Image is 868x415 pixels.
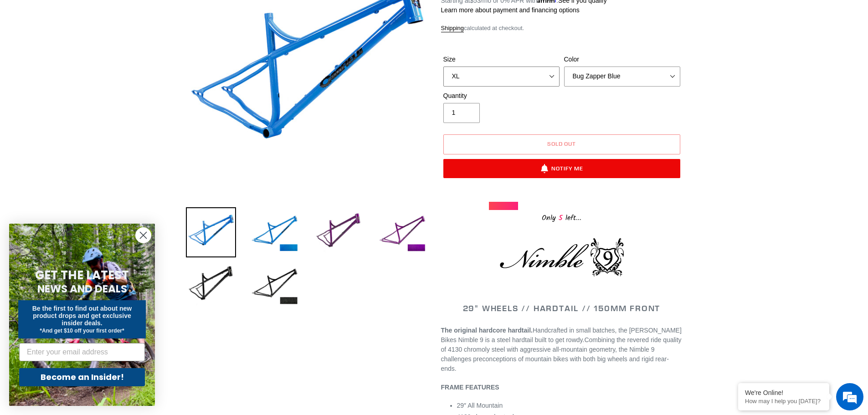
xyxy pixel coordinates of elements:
input: Enter your email address [19,343,145,361]
span: NEWS AND DEALS [37,282,127,296]
label: Size [443,55,560,64]
button: Close dialog [135,227,151,243]
span: 29″ All Mountain [457,402,503,409]
span: 5 [556,212,565,224]
span: Handcrafted in small batches, the [PERSON_NAME] Bikes Nimble 9 is a steel hardtail built to get r... [441,327,682,343]
a: Shipping [441,25,464,32]
img: Load image into Gallery viewer, NIMBLE 9 - Frameset [377,207,427,257]
span: GET THE LATEST [35,267,129,283]
img: Load image into Gallery viewer, NIMBLE 9 - Frameset [250,207,300,257]
p: How may I help you today? [745,398,822,405]
span: Be the first to find out about new product drops and get exclusive insider deals. [32,305,132,327]
span: Sold out [547,140,576,147]
span: 29" WHEELS // HARDTAIL // 150MM FRONT [463,303,661,313]
div: We're Online! [745,389,822,396]
img: Load image into Gallery viewer, NIMBLE 9 - Frameset [186,260,236,310]
div: Only left... [489,210,635,224]
button: Notify Me [443,159,680,178]
a: Learn more about payment and financing options [441,6,580,14]
div: calculated at checkout. [441,24,683,33]
img: Load image into Gallery viewer, NIMBLE 9 - Frameset [313,207,364,257]
span: *And get $10 off your first order* [40,328,124,334]
button: Become an Insider! [19,368,145,386]
button: Sold out [443,134,680,154]
b: FRAME FEATURES [441,384,499,391]
label: Quantity [443,91,560,101]
span: Combining the revered ride quality of 4130 chromoly steel with aggressive all-mountain geometry, ... [441,336,682,372]
label: Color [564,55,680,64]
img: Load image into Gallery viewer, NIMBLE 9 - Frameset [186,207,236,257]
img: Load image into Gallery viewer, NIMBLE 9 - Frameset [250,260,300,310]
strong: The original hardcore hardtail. [441,327,533,334]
